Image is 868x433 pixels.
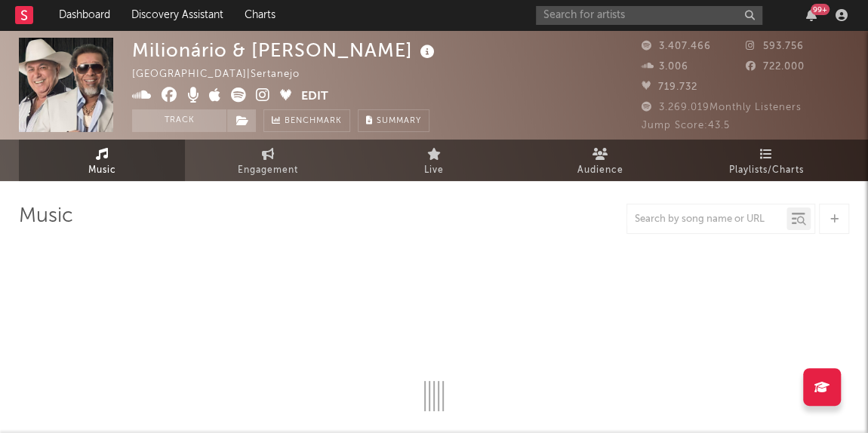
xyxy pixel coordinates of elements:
[263,109,350,132] a: Benchmark
[642,62,688,72] span: 3.006
[424,161,444,180] span: Live
[285,112,342,131] span: Benchmark
[642,41,711,51] span: 3.407.466
[746,41,804,51] span: 593.756
[132,66,317,84] div: [GEOGRAPHIC_DATA] | Sertanejo
[536,6,762,25] input: Search for artists
[88,161,116,180] span: Music
[729,161,804,180] span: Playlists/Charts
[642,121,730,131] span: Jump Score: 43.5
[806,9,817,21] button: 99+
[377,117,421,125] span: Summary
[132,109,226,132] button: Track
[642,82,697,92] span: 719.732
[683,140,849,181] a: Playlists/Charts
[238,161,298,180] span: Engagement
[642,103,802,112] span: 3.269.019 Monthly Listeners
[132,38,439,63] div: Milionário & [PERSON_NAME]
[517,140,683,181] a: Audience
[577,161,623,180] span: Audience
[301,88,328,106] button: Edit
[627,213,786,226] input: Search by song name or URL
[185,140,351,181] a: Engagement
[746,62,805,72] span: 722.000
[811,4,830,15] div: 99 +
[351,140,517,181] a: Live
[19,140,185,181] a: Music
[358,109,429,132] button: Summary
